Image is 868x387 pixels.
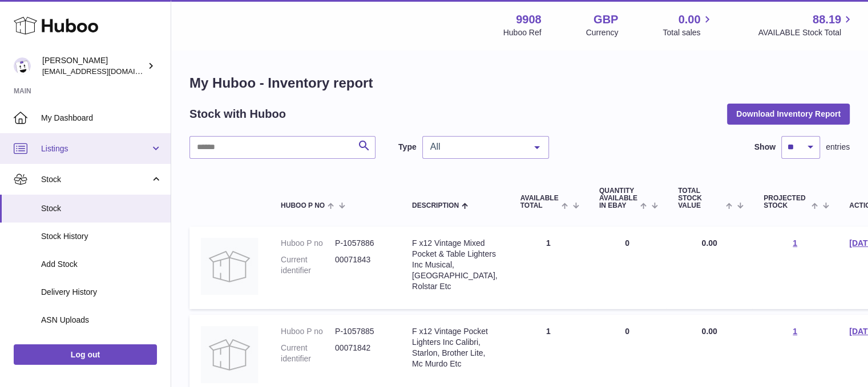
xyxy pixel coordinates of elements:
span: AVAILABLE Stock Total [758,27,854,38]
span: [EMAIL_ADDRESS][DOMAIN_NAME] [42,67,168,76]
dd: P-1057886 [335,238,389,249]
span: Delivery History [41,287,162,298]
div: Huboo Ref [503,27,542,38]
img: internalAdmin-9908@internal.huboo.com [14,57,31,75]
span: All [427,141,526,153]
td: 0 [588,227,667,309]
span: Add Stock [41,259,162,270]
label: Show [754,142,776,153]
span: My Dashboard [41,113,162,123]
div: F x12 Vintage Pocket Lighters Inc Calibri, Starlon, Brother Lite, Mc Murdo Etc [412,326,498,369]
span: Stock History [41,231,162,242]
span: Projected Stock [764,195,809,209]
a: Log out [14,344,157,365]
button: Download Inventory Report [727,104,850,124]
label: Type [398,142,417,153]
span: 0.00 [701,238,717,248]
a: 1 [793,327,797,336]
a: 0.00 Total sales [663,12,713,38]
h2: Stock with Huboo [189,106,286,122]
strong: GBP [594,12,618,27]
div: F x12 Vintage Mixed Pocket & Table Lighters Inc Musical, [GEOGRAPHIC_DATA], Rolstar Etc [412,238,498,291]
span: 0.00 [679,12,701,27]
span: 88.19 [813,12,841,27]
span: 0.00 [701,327,717,336]
span: Stock [41,174,150,185]
span: Stock [41,203,162,214]
span: AVAILABLE Total [520,195,559,209]
div: [PERSON_NAME] [42,55,145,77]
img: product image [201,326,258,383]
dd: 00071843 [335,254,389,276]
h1: My Huboo - Inventory report [189,74,850,92]
span: Description [412,202,459,209]
span: Huboo P no [281,202,325,209]
span: ASN Uploads [41,315,162,326]
dt: Huboo P no [281,238,335,249]
dd: P-1057885 [335,326,389,337]
span: Listings [41,143,150,154]
dd: 00071842 [335,343,389,364]
dt: Huboo P no [281,326,335,337]
strong: 9908 [516,12,542,27]
span: Total sales [663,27,713,38]
img: product image [201,238,258,295]
a: 1 [793,238,797,248]
span: entries [826,142,850,153]
dt: Current identifier [281,254,335,276]
span: Quantity Available in eBay [599,187,637,210]
span: Total stock value [678,187,723,210]
td: 1 [509,227,588,309]
a: 88.19 AVAILABLE Stock Total [758,12,854,38]
dt: Current identifier [281,343,335,364]
div: Currency [586,27,619,38]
